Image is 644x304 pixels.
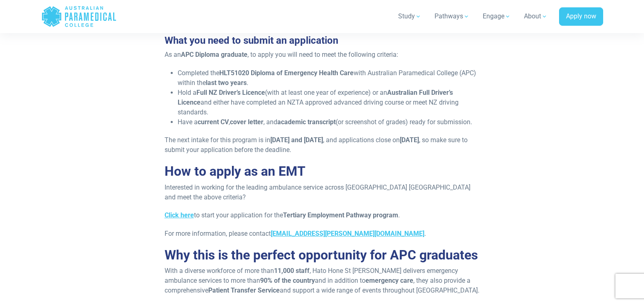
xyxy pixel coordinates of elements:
strong: cover letter [230,118,263,126]
p: For more information, please contact . [165,229,480,239]
a: Engage [478,5,516,28]
strong: HLT51020 Diploma of Emergency Health Care [219,69,354,77]
a: Australian Paramedical College [41,3,117,30]
strong: Tertiary Employment Pathway program [283,211,398,219]
li: Have a , , and (or screenshot of grades) ready for submission. [178,117,480,127]
p: The next intake for this program is in , and applications close on , so make sure to submit your ... [165,135,480,155]
strong: last two years [206,79,247,87]
a: Apply now [559,7,603,26]
span: Interested in working for the leading ambulance service across [GEOGRAPHIC_DATA] [GEOGRAPHIC_DATA... [165,183,470,201]
p: to start your application for the . [165,210,480,220]
strong: current CV [198,118,229,126]
strong: Australian Full Driver’s Licence [178,89,453,106]
strong: [DATE] and [DATE] [270,136,323,144]
h2: Why this is the perfect opportunity for APC graduates [165,247,480,263]
a: About [519,5,553,28]
strong: 90% of the country [260,277,315,284]
li: Completed the with Australian Paramedical College (APC) within the . [178,68,480,88]
strong: Patient Transfer Service [208,286,280,294]
strong: Full NZ Driver’s Licence [196,89,265,96]
p: As an , to apply you will need to meet the following criteria: [165,50,480,60]
h3: What you need to submit an application [165,35,480,47]
strong: emergency care [365,277,413,284]
strong: APC Diploma graduate [181,51,247,58]
a: [EMAIL_ADDRESS][PERSON_NAME][DOMAIN_NAME] [271,230,424,237]
a: Click here [165,211,194,219]
span: How to apply as an EMT [165,163,305,179]
strong: 11,000 staff [274,267,310,275]
p: With a diverse workforce of more than , Hato Hone St [PERSON_NAME] delivers emergency ambulance s... [165,266,480,295]
strong: [DATE] [400,136,419,144]
strong: academic transcript [277,118,336,126]
li: Hold a (with at least one year of experience) or an and either have completed an NZTA approved ad... [178,88,480,117]
a: Pathways [430,5,475,28]
a: Study [393,5,426,28]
